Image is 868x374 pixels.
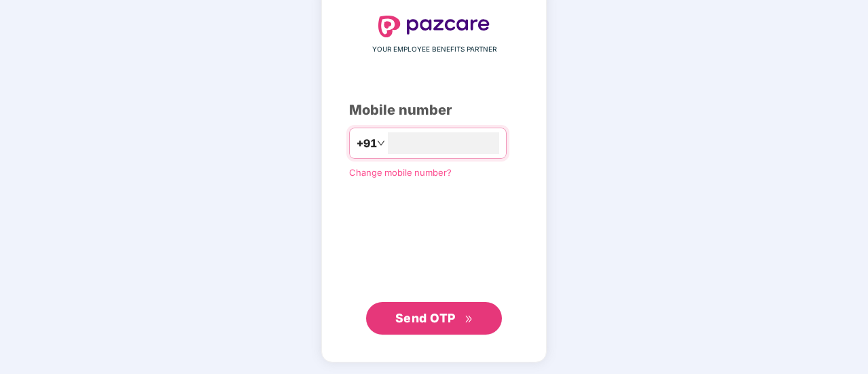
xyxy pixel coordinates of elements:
[465,315,473,324] span: double-right
[349,167,452,178] a: Change mobile number?
[395,311,456,325] span: Send OTP
[377,139,385,147] span: down
[378,16,490,37] img: logo
[366,302,502,335] button: Send OTPdouble-right
[349,100,519,121] div: Mobile number
[372,44,496,55] span: YOUR EMPLOYEE BENEFITS PARTNER
[357,135,377,152] span: +91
